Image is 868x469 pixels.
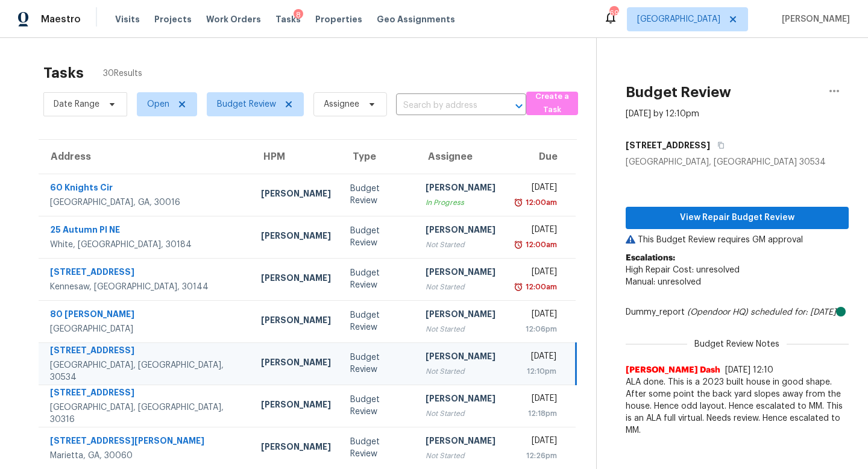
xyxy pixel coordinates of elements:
[261,230,331,245] div: [PERSON_NAME]
[377,13,455,25] span: Geo Assignments
[626,306,849,318] div: Dummy_report
[626,234,849,246] p: This Budget Review requires GM approval
[206,13,261,25] span: Work Orders
[609,7,618,19] div: 69
[532,90,572,118] span: Create a Task
[350,225,406,249] div: Budget Review
[426,224,495,239] div: [PERSON_NAME]
[50,435,242,450] div: [STREET_ADDRESS][PERSON_NAME]
[687,308,748,316] i: (Opendoor HQ)
[426,266,495,281] div: [PERSON_NAME]
[50,401,242,426] div: [GEOGRAPHIC_DATA], [GEOGRAPHIC_DATA], 30316
[50,281,242,293] div: Kennesaw, [GEOGRAPHIC_DATA], 30144
[626,108,699,120] div: [DATE] by 12:10pm
[687,338,787,350] span: Budget Review Notes
[710,134,726,156] button: Copy Address
[54,98,99,110] span: Date Range
[426,239,495,251] div: Not Started
[514,281,523,293] img: Overdue Alarm Icon
[426,408,495,420] div: Not Started
[50,181,242,197] div: 60 Knights Cir
[511,98,527,115] button: Open
[261,314,331,329] div: [PERSON_NAME]
[523,239,557,251] div: 12:00am
[350,309,406,333] div: Budget Review
[426,350,495,365] div: [PERSON_NAME]
[626,266,740,274] span: High Repair Cost: unresolved
[515,450,557,462] div: 12:26pm
[426,435,495,450] div: [PERSON_NAME]
[523,281,557,293] div: 12:00am
[50,308,242,323] div: 80 [PERSON_NAME]
[294,9,303,21] div: 8
[315,13,362,25] span: Properties
[515,408,557,420] div: 12:18pm
[515,392,557,408] div: [DATE]
[217,98,276,110] span: Budget Review
[515,350,556,365] div: [DATE]
[426,323,495,335] div: Not Started
[515,308,557,323] div: [DATE]
[261,187,331,203] div: [PERSON_NAME]
[626,376,849,436] span: ALA done. This is a 2023 built house in good shape. After some point the back yard slopes away fr...
[426,197,495,209] div: In Progress
[50,224,242,239] div: 25 Autumn Pl NE
[50,344,242,359] div: [STREET_ADDRESS]
[261,272,331,287] div: [PERSON_NAME]
[725,366,773,374] span: [DATE] 12:10
[505,140,576,174] th: Due
[103,68,142,80] span: 30 Results
[50,386,242,401] div: [STREET_ADDRESS]
[626,278,701,286] span: Manual: unresolved
[50,359,242,383] div: [GEOGRAPHIC_DATA], [GEOGRAPHIC_DATA], 30534
[324,98,359,110] span: Assignee
[41,13,81,25] span: Maestro
[261,356,331,371] div: [PERSON_NAME]
[50,450,242,462] div: Marietta, GA, 30060
[416,140,505,174] th: Assignee
[750,308,836,316] i: scheduled for: [DATE]
[515,365,556,377] div: 12:10pm
[515,323,557,335] div: 12:06pm
[275,15,301,24] span: Tasks
[637,13,720,25] span: [GEOGRAPHIC_DATA]
[396,96,492,115] input: Search by address
[350,436,406,460] div: Budget Review
[426,450,495,462] div: Not Started
[626,254,675,262] b: Escalations:
[426,365,495,377] div: Not Started
[43,67,84,79] h2: Tasks
[777,13,850,25] span: [PERSON_NAME]
[261,441,331,456] div: [PERSON_NAME]
[426,181,495,197] div: [PERSON_NAME]
[426,281,495,293] div: Not Started
[50,266,242,281] div: [STREET_ADDRESS]
[350,394,406,418] div: Budget Review
[626,139,710,151] h5: [STREET_ADDRESS]
[515,435,557,450] div: [DATE]
[626,207,849,229] button: View Repair Budget Review
[426,392,495,408] div: [PERSON_NAME]
[515,224,557,239] div: [DATE]
[515,266,557,281] div: [DATE]
[261,398,331,414] div: [PERSON_NAME]
[350,183,406,207] div: Budget Review
[350,267,406,291] div: Budget Review
[39,140,251,174] th: Address
[626,156,849,168] div: [GEOGRAPHIC_DATA], [GEOGRAPHIC_DATA] 30534
[147,98,169,110] span: Open
[341,140,416,174] th: Type
[626,86,731,98] h2: Budget Review
[526,92,578,115] button: Create a Task
[154,13,192,25] span: Projects
[626,364,720,376] span: [PERSON_NAME] Dash
[115,13,140,25] span: Visits
[426,308,495,323] div: [PERSON_NAME]
[350,351,406,376] div: Budget Review
[514,197,523,209] img: Overdue Alarm Icon
[251,140,341,174] th: HPM
[523,197,557,209] div: 12:00am
[50,323,242,335] div: [GEOGRAPHIC_DATA]
[50,239,242,251] div: White, [GEOGRAPHIC_DATA], 30184
[635,210,839,225] span: View Repair Budget Review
